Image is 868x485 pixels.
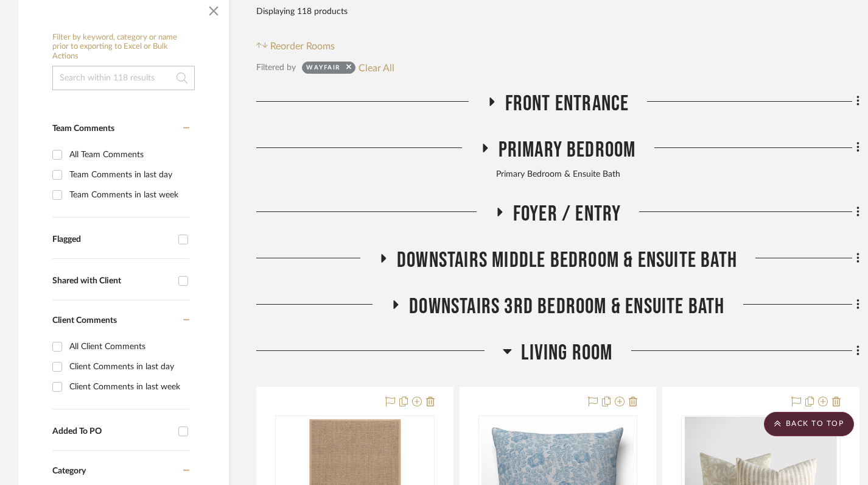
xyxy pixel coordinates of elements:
[52,33,195,62] h6: Filter by keyword, category or name prior to exporting to Excel or Bulk Actions
[397,247,737,274] span: Downstairs Middle Bedroom & Ensuite Bath
[52,124,114,133] span: Team Comments
[521,340,612,366] span: Living Room
[52,235,172,245] div: Flagged
[52,466,86,476] span: Category
[499,137,636,163] span: Primary Bedroom
[409,294,724,320] span: Downstairs 3rd Bedroom & Ensuite Bath
[69,145,186,165] div: All Team Comments
[256,168,859,182] div: Primary Bedroom & Ensuite Bath
[52,66,195,90] input: Search within 118 results
[69,337,186,356] div: All Client Comments
[505,91,629,117] span: Front Entrance
[764,412,854,436] scroll-to-top-button: BACK TO TOP
[69,165,186,185] div: Team Comments in last day
[69,357,186,377] div: Client Comments in last day
[69,377,186,397] div: Client Comments in last week
[256,61,296,74] div: Filtered by
[256,39,335,54] button: Reorder Rooms
[513,201,621,227] span: Foyer / Entry
[69,185,186,205] div: Team Comments in last week
[52,427,172,437] div: Added To PO
[52,316,117,325] span: Client Comments
[306,63,340,76] div: Wayfair
[52,276,172,286] div: Shared with Client
[270,39,335,54] span: Reorder Rooms
[359,60,394,76] button: Clear All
